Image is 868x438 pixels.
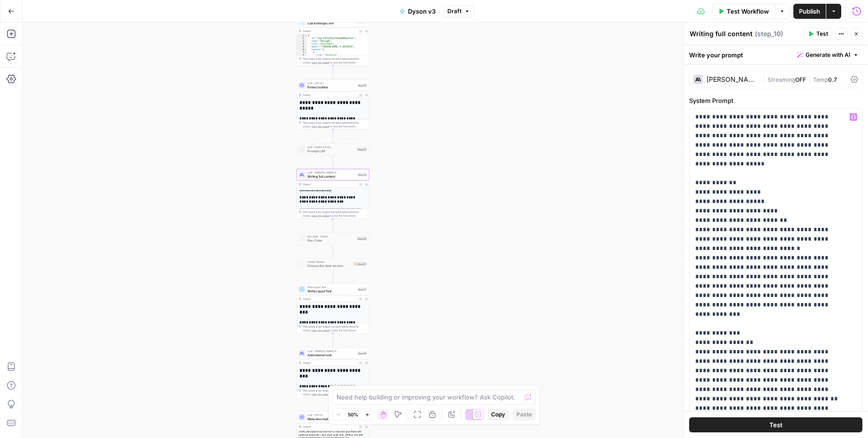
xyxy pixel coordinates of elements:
[307,289,355,293] span: Write Liquid Text
[712,4,775,19] button: Test Workflow
[357,351,367,355] div: Step 19
[332,130,334,143] g: Edge from step_16 to step_25
[332,270,334,283] g: Edge from step_27 to step_17
[307,145,355,149] span: LLM · Gemini 2.5 Pro
[727,7,769,16] span: Test Workflow
[806,74,813,84] span: |
[312,125,330,128] span: Copy the output
[303,389,367,396] div: This output is too large & has been abbreviated for review. to view the full content.
[332,66,334,79] g: Edge from step_14 to step_16
[332,155,334,169] g: Edge from step_25 to step_10
[297,54,307,57] div: 8
[768,76,795,83] span: Streaming
[307,263,351,268] span: Choose the best version
[684,45,868,64] div: Write your prompt
[297,40,307,43] div: 3
[357,172,367,177] div: Step 10
[303,57,367,64] div: This output is too large & has been abbreviated for review. to view the full content.
[303,121,367,128] div: This output is too large & has been abbreviated for review. to view the full content.
[297,46,307,48] div: 5
[303,425,356,429] div: Output
[307,235,355,238] span: Run Code · Python
[304,48,307,51] span: Toggle code folding, rows 6 through 11
[690,29,753,39] textarea: Writing full content
[348,411,358,418] span: 50%
[297,51,307,54] div: 7
[813,76,828,83] span: Temp
[297,48,307,51] div: 6
[307,171,355,174] span: LLM · [PERSON_NAME] 4
[828,76,837,83] span: 0.7
[769,420,783,430] span: Test
[307,81,355,85] span: LLM · GPT-4.1
[303,361,356,365] div: Output
[297,43,307,46] div: 4
[447,7,461,16] span: Draft
[307,85,355,89] span: Extract outline
[307,174,355,179] span: Writing full content
[303,325,367,332] div: This output is too large & has been abbreviated for review. to view the full content.
[793,4,826,19] button: Publish
[303,210,367,218] div: This output is too large & has been abbreviated for review. to view the full content.
[312,393,330,396] span: Copy the output
[297,16,369,66] div: Call Anthropic APIStep 14Output{ "id":"msg_01F2yZ9ucTeAZqEW4NqcFezL", "type":"message", "role":"a...
[357,83,367,87] div: Step 16
[303,297,356,301] div: Output
[297,258,369,270] div: Human ReviewChoose the best versionStep 27
[307,285,355,289] span: Write Liquid Text
[707,76,759,83] div: [PERSON_NAME] 4
[303,29,356,33] div: Output
[357,19,368,23] div: Step 14
[357,236,367,241] div: Step 28
[353,262,367,266] div: Step 27
[408,7,436,16] span: Dyson v3
[307,416,355,421] span: Meta description
[394,4,441,19] button: Dyson v3
[307,349,355,353] span: LLM · [PERSON_NAME] 4
[799,7,820,16] span: Publish
[357,147,367,151] div: Step 25
[307,260,351,264] span: Human Review
[304,51,307,54] span: Toggle code folding, rows 7 through 10
[763,74,768,84] span: |
[487,408,509,421] button: Copy
[816,30,828,38] span: Test
[312,329,330,332] span: Copy the output
[443,5,474,17] button: Draft
[804,28,832,40] button: Test
[491,410,505,419] span: Copy
[307,238,355,242] span: Run Code
[297,34,307,37] div: 1
[332,334,334,347] g: Edge from step_17 to step_19
[307,21,355,25] span: Call Anthropic API
[806,51,850,59] span: Generate with AI
[303,93,356,97] div: Output
[689,417,862,432] button: Test
[516,410,532,419] span: Paste
[307,413,355,417] span: LLM · GPT-4.1
[303,182,356,186] div: Output
[357,287,367,291] div: Step 17
[307,149,355,153] span: Prompt LLM
[332,244,334,258] g: Edge from step_28 to step_27
[304,34,307,37] span: Toggle code folding, rows 1 through 12
[312,61,330,64] span: Copy the output
[793,49,862,61] button: Generate with AI
[755,29,783,39] span: ( step_10 )
[312,214,330,217] span: Copy the output
[689,96,862,105] label: System Prompt
[297,144,369,155] div: LLM · Gemini 2.5 ProPrompt LLMStep 25
[332,219,334,233] g: Edge from step_10 to step_28
[307,352,355,357] span: Add internal Link
[297,37,307,40] div: 2
[795,76,806,83] span: OFF
[297,233,369,244] div: Run Code · PythonRun CodeStep 28
[513,408,536,421] button: Paste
